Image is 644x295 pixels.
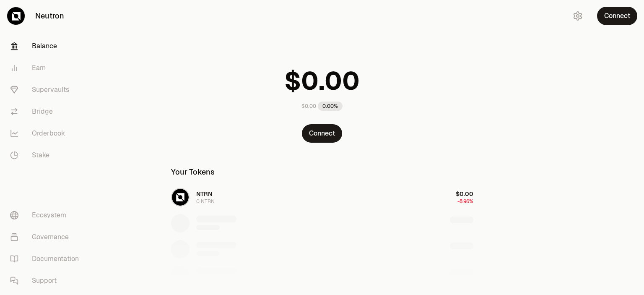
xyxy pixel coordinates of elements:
[3,79,91,101] a: Supervaults
[3,35,91,57] a: Balance
[302,124,342,143] button: Connect
[3,226,91,248] a: Governance
[3,57,91,79] a: Earn
[3,144,91,166] a: Stake
[3,123,91,144] a: Orderbook
[301,103,316,110] div: $0.00
[3,270,91,292] a: Support
[318,102,343,111] div: 0.00%
[171,166,215,178] div: Your Tokens
[597,7,637,25] button: Connect
[3,101,91,123] a: Bridge
[3,248,91,270] a: Documentation
[3,204,91,226] a: Ecosystem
